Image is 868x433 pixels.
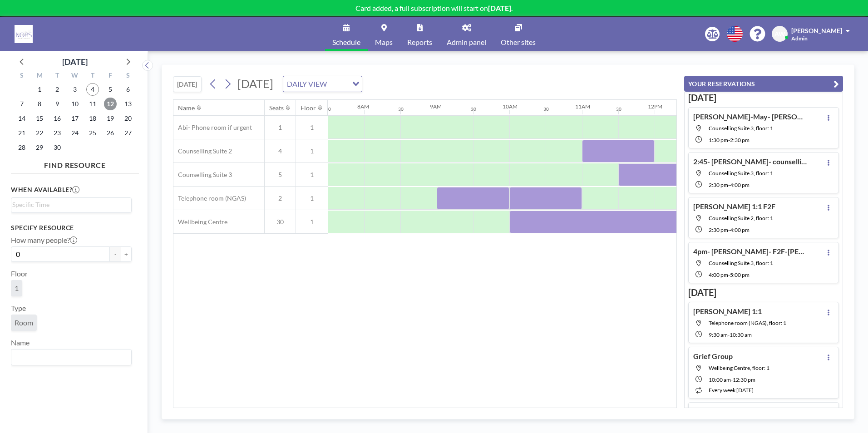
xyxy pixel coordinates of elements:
[12,200,126,210] input: Search for option
[51,141,64,154] span: Tuesday, September 30, 2025
[730,182,750,188] span: 4:00 PM
[709,331,728,338] span: 9:30 AM
[15,141,28,154] span: Sunday, September 28, 2025
[69,98,81,110] span: Wednesday, September 10, 2025
[503,103,518,110] div: 10AM
[430,103,442,110] div: 9AM
[407,39,432,46] span: Reports
[493,17,543,51] a: Other sites
[110,246,121,262] button: -
[501,39,536,46] span: Other sites
[86,127,99,139] span: Thursday, September 25, 2025
[709,215,773,221] span: Counselling Suite 2, floor: 1
[265,123,296,132] span: 1
[121,246,132,262] button: +
[398,106,404,112] div: 30
[488,4,511,12] b: [DATE]
[173,218,227,226] span: Wellbeing Centre
[688,92,839,103] h3: [DATE]
[296,171,328,179] span: 1
[730,271,750,278] span: 5:00 PM
[447,39,486,46] span: Admin panel
[728,226,730,233] span: -
[11,236,77,245] label: How many people?
[15,98,28,110] span: Sunday, September 7, 2025
[33,83,46,96] span: Monday, September 1, 2025
[15,25,33,43] img: organization-logo
[15,318,33,327] span: Room
[15,127,28,139] span: Sunday, September 21, 2025
[173,171,232,179] span: Counselling Suite 3
[265,194,296,202] span: 2
[368,17,400,51] a: Maps
[693,157,807,166] h4: 2:45- [PERSON_NAME]- counselling- [PERSON_NAME]-May
[62,55,88,68] div: [DATE]
[13,70,31,82] div: S
[375,39,393,46] span: Maps
[791,35,808,42] span: Admin
[86,83,99,96] span: Thursday, September 4, 2025
[51,127,64,139] span: Tuesday, September 23, 2025
[31,70,49,82] div: M
[173,147,232,155] span: Counselling Suite 2
[709,182,728,188] span: 2:30 PM
[728,271,730,278] span: -
[730,226,750,233] span: 4:00 PM
[122,127,134,139] span: Saturday, September 27, 2025
[15,284,19,293] span: 1
[285,78,329,90] span: DAILY VIEW
[265,147,296,155] span: 4
[296,147,328,155] span: 1
[283,76,362,92] div: Search for option
[104,98,117,110] span: Friday, September 12, 2025
[774,30,785,38] span: AW
[51,112,64,125] span: Tuesday, September 16, 2025
[269,104,284,112] div: Seats
[33,112,46,125] span: Monday, September 15, 2025
[693,202,775,211] h4: [PERSON_NAME] 1:1 F2F
[693,307,762,316] h4: [PERSON_NAME] 1:1
[11,269,28,278] label: Floor
[791,27,842,34] span: [PERSON_NAME]
[693,112,807,121] h4: [PERSON_NAME]-May- [PERSON_NAME] A- F2F- Counselling
[332,39,360,46] span: Schedule
[12,351,126,363] input: Search for option
[178,104,195,112] div: Name
[51,98,64,110] span: Tuesday, September 9, 2025
[709,387,754,394] span: every week [DATE]
[104,112,117,125] span: Friday, September 19, 2025
[693,407,807,416] h4: [PERSON_NAME]- 1:1- [PERSON_NAME]
[15,112,28,125] span: Sunday, September 14, 2025
[733,376,755,383] span: 12:30 PM
[684,76,843,92] button: YOUR RESERVATIONS
[11,338,30,347] label: Name
[11,349,131,365] div: Search for option
[237,77,273,90] span: [DATE]
[173,194,246,202] span: Telephone room (NGAS)
[33,127,46,139] span: Monday, September 22, 2025
[730,331,752,338] span: 10:30 AM
[709,376,731,383] span: 10:00 AM
[265,218,296,226] span: 30
[688,287,839,298] h3: [DATE]
[709,125,773,132] span: Counselling Suite 3, floor: 1
[330,78,347,90] input: Search for option
[301,104,316,112] div: Floor
[119,70,137,82] div: S
[101,70,119,82] div: F
[104,83,117,96] span: Friday, September 5, 2025
[265,171,296,179] span: 5
[66,70,84,82] div: W
[543,106,549,112] div: 30
[357,103,369,110] div: 8AM
[104,127,117,139] span: Friday, September 26, 2025
[11,198,131,212] div: Search for option
[709,320,786,326] span: Telephone room (NGAS), floor: 1
[648,103,662,110] div: 12PM
[49,70,66,82] div: T
[728,182,730,188] span: -
[616,106,621,112] div: 30
[51,83,64,96] span: Tuesday, September 2, 2025
[33,98,46,110] span: Monday, September 8, 2025
[86,98,99,110] span: Thursday, September 11, 2025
